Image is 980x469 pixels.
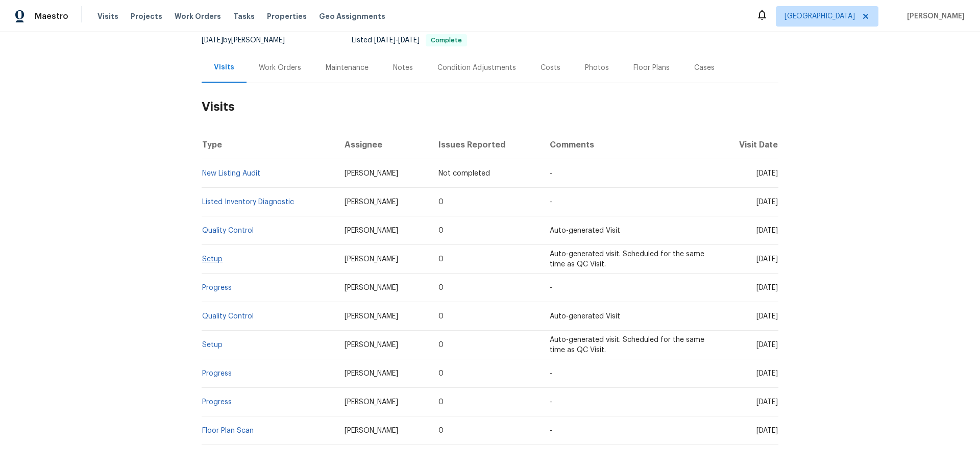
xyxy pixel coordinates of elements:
span: Tasks [233,13,255,20]
span: [PERSON_NAME] [345,284,398,291]
span: Geo Assignments [319,11,385,21]
span: Complete [427,37,466,43]
span: Visits [97,11,118,21]
a: New Listing Audit [202,170,260,177]
div: Notes [393,63,413,73]
span: Work Orders [175,11,221,21]
span: 0 [438,399,444,406]
div: Maintenance [326,63,369,73]
span: [PERSON_NAME] [345,199,398,206]
th: Comments [542,131,715,159]
div: Work Orders [259,63,301,73]
span: 0 [438,256,444,263]
span: Properties [267,11,307,21]
span: Projects [131,11,162,21]
span: [GEOGRAPHIC_DATA] [785,11,855,21]
th: Issues Reported [430,131,542,159]
span: [DATE] [756,341,778,349]
span: Maestro [35,11,68,21]
span: 0 [438,341,444,349]
span: - [374,37,420,44]
span: [DATE] [398,37,420,44]
span: [DATE] [756,427,778,434]
div: by [PERSON_NAME] [202,34,297,46]
a: Quality Control [202,227,254,234]
span: [DATE] [756,284,778,291]
span: Auto-generated visit. Scheduled for the same time as QC Visit. [550,336,704,354]
span: 0 [438,313,444,320]
span: [PERSON_NAME] [345,399,398,406]
span: Auto-generated Visit [550,227,620,234]
span: [DATE] [374,37,396,44]
span: [PERSON_NAME] [903,11,965,21]
span: 0 [438,199,444,206]
span: Auto-generated Visit [550,313,620,320]
span: Listed [352,37,467,44]
span: Auto-generated visit. Scheduled for the same time as QC Visit. [550,251,704,268]
span: [DATE] [756,227,778,234]
span: [DATE] [756,313,778,320]
span: [PERSON_NAME] [345,370,398,377]
a: Quality Control [202,313,254,320]
span: [PERSON_NAME] [345,170,398,177]
div: Visits [214,62,234,72]
span: [PERSON_NAME] [345,256,398,263]
span: 0 [438,427,444,434]
a: Floor Plan Scan [202,427,254,434]
div: Photos [585,63,609,73]
div: Costs [541,63,560,73]
span: 0 [438,284,444,291]
span: [DATE] [756,399,778,406]
div: Cases [694,63,715,73]
span: [PERSON_NAME] [345,341,398,349]
span: [DATE] [202,37,223,44]
span: [DATE] [756,256,778,263]
span: [PERSON_NAME] [345,227,398,234]
span: 0 [438,227,444,234]
a: Listed Inventory Diagnostic [202,199,294,206]
span: [DATE] [756,370,778,377]
span: [PERSON_NAME] [345,427,398,434]
span: [DATE] [756,199,778,206]
span: [PERSON_NAME] [345,313,398,320]
h2: Visits [202,83,778,131]
span: - [550,284,552,291]
div: Condition Adjustments [437,63,516,73]
span: - [550,199,552,206]
span: - [550,170,552,177]
span: 0 [438,370,444,377]
th: Type [202,131,336,159]
th: Assignee [336,131,430,159]
a: Progress [202,370,232,377]
div: Floor Plans [633,63,670,73]
span: [DATE] [756,170,778,177]
span: Not completed [438,170,490,177]
span: - [550,399,552,406]
a: Progress [202,399,232,406]
span: - [550,427,552,434]
span: - [550,370,552,377]
a: Progress [202,284,232,291]
a: Setup [202,341,223,349]
a: Setup [202,256,223,263]
th: Visit Date [715,131,778,159]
